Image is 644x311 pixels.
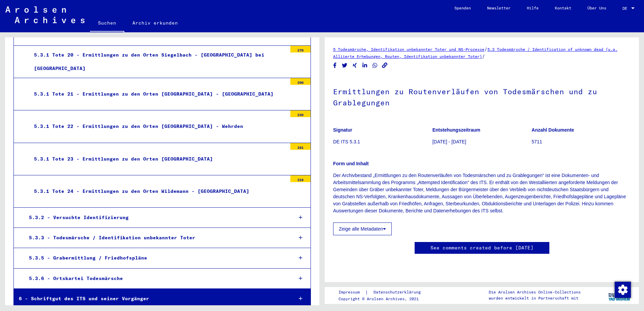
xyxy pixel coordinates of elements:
[333,127,352,133] b: Signatur
[351,61,358,70] button: Share on Xing
[489,295,581,301] p: wurden entwickelt in Partnerschaft mit
[341,61,348,70] button: Share on Twitter
[361,61,368,70] button: Share on LinkedIn
[430,244,534,251] a: See comments created before [DATE]
[607,287,632,304] img: yv_logo.png
[290,78,311,85] div: 290
[339,296,429,302] p: Copyright © Arolsen Archives, 2021
[372,61,379,70] button: Share on WhatsApp
[333,222,392,235] button: Zeige alle Metadaten
[532,127,574,133] b: Anzahl Dokumente
[333,47,484,52] a: 5 Todesmärsche, Identifikation unbekannter Toter und NS-Prozesse
[124,15,186,31] a: Archiv erkunden
[339,289,429,296] div: |
[29,120,287,133] div: 5.3.1 Tote 22 - Ermittlungen zu den Orten [GEOGRAPHIC_DATA] - Wehrden
[24,272,288,285] div: 5.3.6 - Ortskartei Todesmärsche
[432,127,480,133] b: Entstehungszeitraum
[532,138,631,145] p: 5711
[29,152,287,166] div: 5.3.1 Tote 23 - Ermittlungen zu den Orten [GEOGRAPHIC_DATA]
[24,251,288,265] div: 5.3.5 - Grabermittlung / Friedhofspläne
[29,88,287,101] div: 5.3.1 Tote 21 - Ermittlungen zu den Orten [GEOGRAPHIC_DATA] - [GEOGRAPHIC_DATA]
[14,292,288,305] div: 6 - Schriftgut des ITS und seiner Vorgänger
[333,138,432,145] p: DE ITS 5.3.1
[29,185,287,198] div: 5.3.1 Tote 24 - Ermittlungen zu den Orten Wildemann - [GEOGRAPHIC_DATA]
[333,172,631,214] p: Der Archivbestand „Ermittlungen zu den Routenverläufen von Todesmärschen und zu Grablegungen“ ist...
[614,281,631,298] div: Zustimmung ändern
[290,175,311,182] div: 216
[29,48,287,75] div: 5.3.1 Tote 20 - Ermittlungen zu den Orten Siegelbach - [GEOGRAPHIC_DATA] bei [GEOGRAPHIC_DATA]
[615,282,631,298] img: Zustimmung ändern
[331,61,339,70] button: Share on Facebook
[333,161,369,166] b: Form und Inhalt
[24,231,288,244] div: 5.3.3 - Todesmärsche / Identifikation unbekannter Toter
[482,53,485,59] span: /
[339,289,365,296] a: Impressum
[90,15,124,32] a: Suchen
[290,110,311,117] div: 239
[432,138,532,145] p: [DATE] - [DATE]
[368,289,429,296] a: Datenschutzerklärung
[290,143,311,150] div: 161
[5,6,85,23] img: Arolsen_neg.svg
[622,6,630,11] span: DE
[489,289,581,295] p: Die Arolsen Archives Online-Collections
[24,211,288,224] div: 5.3.2 - Versuchte Identifizierung
[333,76,631,117] h1: Ermittlungen zu Routenverläufen von Todesmärschen und zu Grablegungen
[290,46,311,53] div: 278
[381,61,388,70] button: Copy link
[484,46,487,52] span: /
